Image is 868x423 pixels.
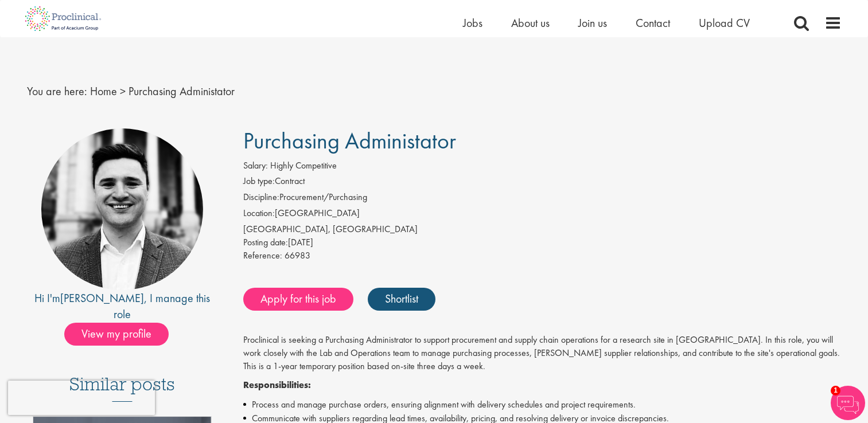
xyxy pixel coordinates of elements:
[120,84,126,99] span: >
[27,84,87,99] span: You are here:
[27,290,218,323] div: Hi I'm , I manage this role
[243,207,275,220] label: Location:
[636,15,670,30] a: Contact
[243,223,842,236] div: [GEOGRAPHIC_DATA], [GEOGRAPHIC_DATA]
[243,379,311,391] strong: Responsibilities:
[699,15,750,30] a: Upload CV
[511,15,550,30] a: About us
[243,191,842,207] li: Procurement/Purchasing
[831,386,840,395] span: 1
[60,291,144,305] a: [PERSON_NAME]
[243,175,842,191] li: Contract
[90,84,117,99] a: breadcrumb link
[243,126,456,155] span: Purchasing Administator
[463,15,482,30] a: Jobs
[243,236,842,249] div: [DATE]
[578,15,607,30] a: Join us
[243,334,842,373] p: Proclinical is seeking a Purchasing Administrator to support procurement and supply chain operati...
[243,175,275,188] label: Job type:
[270,159,337,171] span: Highly Competitive
[243,207,842,223] li: [GEOGRAPHIC_DATA]
[41,128,203,290] img: imeage of recruiter Edward Little
[285,249,310,261] span: 66983
[243,236,288,248] span: Posting date:
[243,288,353,311] a: Apply for this job
[243,249,282,263] label: Reference:
[243,191,279,204] label: Discipline:
[8,381,155,415] iframe: reCAPTCHA
[69,374,175,402] h3: Similar posts
[368,288,435,311] a: Shortlist
[129,84,235,99] span: Purchasing Administator
[831,386,865,420] img: Chatbot
[243,159,268,173] label: Salary:
[64,325,180,340] a: View my profile
[243,398,842,412] li: Process and manage purchase orders, ensuring alignment with delivery schedules and project requir...
[64,323,169,346] span: View my profile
